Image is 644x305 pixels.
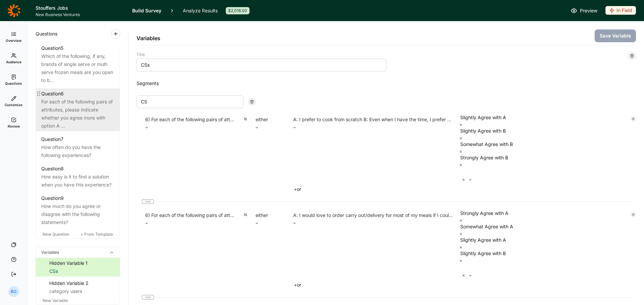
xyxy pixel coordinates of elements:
[137,95,244,108] input: Segment title...
[41,165,64,173] div: Question 8
[459,127,625,135] div: Slightly Agree with B
[3,26,24,48] a: Overview
[137,34,160,42] h2: Variables
[459,162,625,167] div: Remove Strongly Agree with B
[290,280,305,290] button: +or
[41,135,63,143] div: Question 7
[41,194,64,202] div: Question 9
[137,52,386,57] label: Title
[36,12,124,17] span: New Business Ventures
[49,259,114,267] div: Hidden Variable 1
[595,29,636,42] button: Save Variable
[459,140,625,148] div: Somewhat Agree with B
[244,212,247,290] span: is
[459,223,625,231] div: Somewhat Agree with A
[36,193,120,228] a: Question9How much do you agree or disagree with the following statements?
[36,163,120,190] a: Question8How easy is it to find a solution when you have this experience?
[3,69,24,91] a: Questions
[6,60,21,64] span: Audience
[6,38,21,43] span: Overview
[459,154,625,162] div: Strongly Agree with B
[41,202,114,226] div: How much do you agree or disagree with the following statements?
[459,249,625,257] div: Slightly Agree with B
[459,135,625,140] div: Remove Slightly Agree with B
[41,44,63,52] div: Question 5
[8,286,19,297] div: BO
[3,91,24,112] a: Customize
[36,88,120,131] a: Question6For each of the following pairs of attributes, please indicate whether you agree more wi...
[631,212,636,217] div: Remove
[49,279,114,287] div: Hidden Variable 2
[5,81,22,86] span: Questions
[226,7,250,14] div: $2,016.00
[41,90,64,98] div: Question 6
[36,134,120,161] a: Question7How often do you have the following experiences?
[41,173,114,189] div: How easy is it to find a solution when you have this experience?
[49,267,114,275] div: CSs
[459,217,625,223] div: Remove Strongly Agree with A
[142,295,154,300] span: and
[248,98,256,106] div: Remove
[43,298,68,303] span: New Variable
[459,244,625,249] div: Remove Slightly Agree with A
[36,247,120,258] div: Variables
[3,112,24,134] a: Review
[571,7,597,15] a: Preview
[459,113,625,122] div: Slightly Agree with A
[49,287,114,295] div: category users
[8,124,20,129] span: Review
[605,6,636,15] button: In Field
[36,30,57,38] span: Questions
[41,52,114,84] div: Which of the following, if any, brands of single serve or multi serve frozen meals are you open t...
[3,48,24,69] a: Audience
[80,232,113,237] span: + From Template
[459,236,625,244] div: Slightly Agree with A
[628,52,636,60] div: Delete
[43,232,69,237] span: New Question
[459,257,625,263] div: Remove Slightly Agree with B
[244,116,247,194] span: is
[631,116,636,122] div: Remove
[459,148,625,154] div: Remove Somewhat Agree with B
[605,6,636,15] div: In Field
[5,102,22,107] span: Customize
[137,79,636,87] h2: Segments
[459,209,625,217] div: Strongly Agree with A
[459,231,625,236] div: Remove Somewhat Agree with A
[290,184,305,194] button: +or
[459,122,625,127] div: Remove Slightly Agree with A
[580,7,597,15] span: Preview
[36,43,120,86] a: Question5Which of the following, if any, brands of single serve or multi serve frozen meals are y...
[41,98,114,130] div: For each of the following pairs of attributes, please indicate whether you agree more with option...
[41,143,114,159] div: How often do you have the following experiences?
[36,4,124,12] h1: Stouffers Jobs
[142,199,154,204] span: and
